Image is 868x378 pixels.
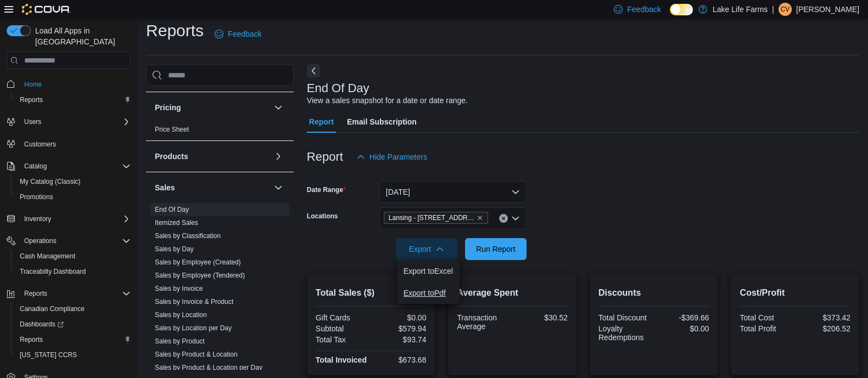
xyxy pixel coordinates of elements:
span: Canadian Compliance [20,304,85,313]
a: Sales by Product [155,337,205,345]
span: Sales by Employee (Created) [155,258,241,267]
span: Sales by Classification [155,232,221,240]
span: Sales by Location [155,311,207,319]
button: Reports [2,286,135,301]
button: Reports [11,92,135,108]
a: Itemized Sales [155,219,198,227]
button: Catalog [2,159,135,174]
span: Price Sheet [155,125,189,134]
span: Home [20,77,131,91]
span: Reports [20,95,43,104]
button: Sales [272,181,285,194]
span: Users [20,115,131,128]
button: Promotions [11,189,135,205]
span: Export to Excel [404,267,453,275]
span: Catalog [20,160,131,173]
div: $206.52 [797,324,850,333]
p: Lake Life Farms [713,3,768,16]
span: cv [781,3,790,16]
span: Home [24,80,42,89]
a: Home [20,78,46,91]
span: Sales by Product & Location [155,350,238,359]
a: Cash Management [15,250,80,263]
div: Total Discount [598,313,652,322]
button: Reports [20,287,52,300]
button: Inventory [2,211,135,227]
button: Hide Parameters [352,146,432,168]
a: Dashboards [11,317,135,332]
span: Promotions [15,190,131,204]
button: My Catalog (Classic) [11,174,135,189]
a: Sales by Product & Location per Day [155,364,262,371]
label: Date Range [307,185,346,194]
a: Sales by Location per Day [155,324,232,332]
a: Price Sheet [155,126,189,133]
a: Feedback [210,23,266,45]
p: | [772,3,774,16]
span: Feedback [228,29,261,40]
span: Inventory [20,212,131,225]
span: Reports [15,93,131,106]
span: [US_STATE] CCRS [20,351,77,359]
p: [PERSON_NAME] [796,3,859,16]
span: Promotions [20,193,53,201]
span: Customers [24,140,56,149]
button: Catalog [20,160,51,173]
span: Lansing - [STREET_ADDRESS][US_STATE] [389,212,474,223]
button: Run Report [465,238,527,260]
span: Email Subscription [347,111,417,133]
span: Report [309,111,334,133]
span: Cash Management [15,250,131,263]
button: Users [2,114,135,129]
a: Sales by Employee (Tendered) [155,272,245,279]
div: Loyalty Redemptions [598,324,652,342]
span: Operations [24,236,57,245]
button: Customers [2,136,135,152]
h2: Cost/Profit [740,286,850,300]
span: Reports [20,287,131,300]
span: Dashboards [15,318,131,331]
div: Pricing [146,123,294,140]
strong: Total Invoiced [316,356,367,364]
span: Customers [20,137,131,151]
span: Cash Management [20,252,75,261]
h3: Pricing [155,102,181,113]
h2: Discounts [598,286,709,300]
button: Export toExcel [397,260,460,282]
div: $30.52 [514,313,568,322]
button: [US_STATE] CCRS [11,347,135,363]
span: End Of Day [155,205,189,214]
a: Sales by Location [155,311,207,319]
button: Canadian Compliance [11,301,135,317]
a: Sales by Product & Location [155,351,238,358]
span: Sales by Location per Day [155,324,232,332]
h3: Products [155,151,188,162]
h2: Total Sales ($) [316,286,427,300]
span: Sales by Day [155,245,194,253]
span: Sales by Employee (Tendered) [155,271,245,280]
label: Locations [307,212,338,221]
a: Sales by Day [155,245,194,253]
div: -$369.66 [656,313,709,322]
button: Remove Lansing - 2617 E Michigan Avenue from selection in this group [477,215,483,221]
span: Sales by Invoice [155,284,203,293]
h3: Sales [155,182,175,193]
button: Inventory [20,212,55,225]
span: Inventory [24,215,51,223]
a: Traceabilty Dashboard [15,265,90,278]
div: $0.00 [373,313,427,322]
a: [US_STATE] CCRS [15,348,81,362]
span: Catalog [24,162,47,171]
span: Export to Pdf [404,289,453,297]
div: Total Tax [316,335,369,344]
div: Subtotal [316,324,369,333]
button: Products [272,150,285,163]
span: Canadian Compliance [15,302,131,315]
div: View a sales snapshot for a date or date range. [307,95,468,106]
button: Home [2,76,135,92]
span: My Catalog (Classic) [15,175,131,188]
span: Dashboards [20,320,64,329]
span: My Catalog (Classic) [20,177,81,186]
span: Traceabilty Dashboard [15,265,131,278]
